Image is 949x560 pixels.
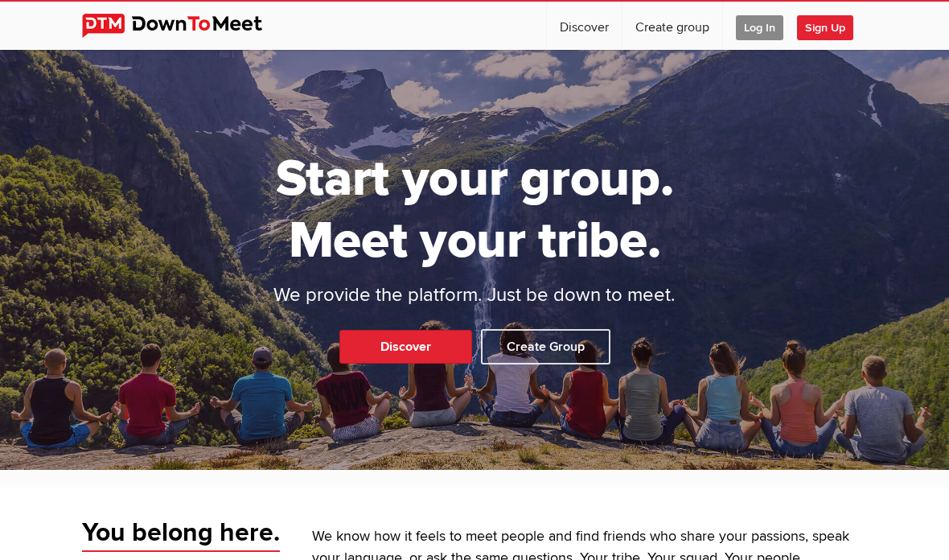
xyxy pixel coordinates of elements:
[797,15,853,40] span: Sign Up
[213,148,736,272] h1: Start your group. Meet your tribe.
[723,2,796,50] a: Log In
[82,517,280,552] span: You belong here.
[736,15,783,40] span: Log In
[797,2,866,50] a: Sign Up
[547,2,622,50] a: Discover
[339,330,472,364] a: Discover
[622,2,722,50] a: Create group
[481,329,610,364] a: Create Group
[82,14,287,38] img: DownToMeet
